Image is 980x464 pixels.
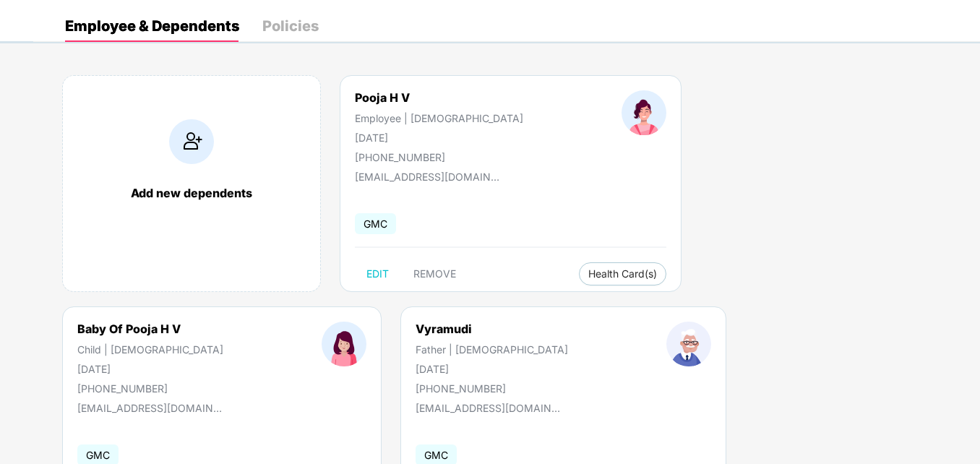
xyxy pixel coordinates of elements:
[622,90,666,135] img: profileImage
[322,322,366,366] img: profileImage
[416,363,568,375] div: [DATE]
[666,322,711,366] img: profileImage
[77,186,306,200] div: Add new dependents
[588,270,657,278] span: Health Card(s)
[77,322,223,336] div: Baby Of Pooja H V
[355,171,499,183] div: [EMAIL_ADDRESS][DOMAIN_NAME]
[416,322,568,336] div: Vyramudi
[77,343,223,356] div: Child | [DEMOGRAPHIC_DATA]
[416,402,560,414] div: [EMAIL_ADDRESS][DOMAIN_NAME]
[366,268,389,280] span: EDIT
[262,19,319,33] div: Policies
[169,119,214,164] img: addIcon
[355,262,400,285] button: EDIT
[416,343,568,356] div: Father | [DEMOGRAPHIC_DATA]
[355,132,523,144] div: [DATE]
[355,213,396,234] span: GMC
[413,268,456,280] span: REMOVE
[416,382,568,395] div: [PHONE_NUMBER]
[77,382,223,395] div: [PHONE_NUMBER]
[355,151,523,163] div: [PHONE_NUMBER]
[402,262,468,285] button: REMOVE
[77,402,222,414] div: [EMAIL_ADDRESS][DOMAIN_NAME]
[355,112,523,124] div: Employee | [DEMOGRAPHIC_DATA]
[65,19,239,33] div: Employee & Dependents
[355,90,523,105] div: Pooja H V
[579,262,666,285] button: Health Card(s)
[77,363,223,375] div: [DATE]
